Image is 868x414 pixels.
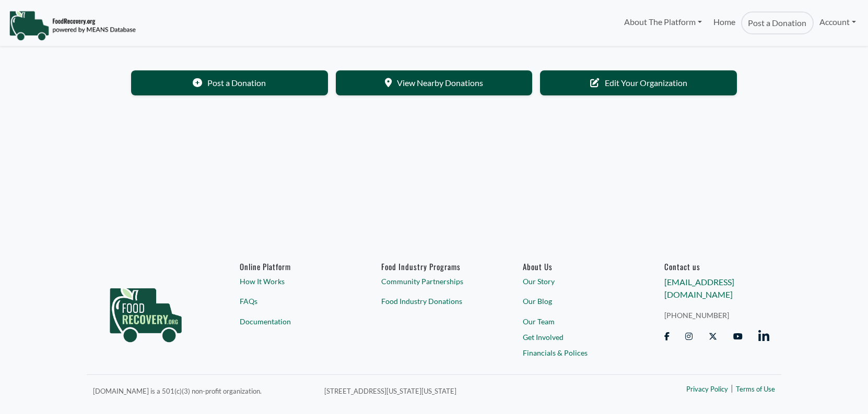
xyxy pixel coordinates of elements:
[324,384,601,397] p: [STREET_ADDRESS][US_STATE][US_STATE]
[736,384,775,395] a: Terms of Use
[523,347,628,358] a: Financials & Polices
[381,276,487,287] a: Community Partnerships
[741,11,813,34] a: Post a Donation
[240,262,345,271] h6: Online Platform
[381,262,487,271] h6: Food Industry Programs
[664,262,770,271] h6: Contact us
[814,11,862,32] a: Account
[131,70,328,95] a: Post a Donation
[664,277,734,299] a: [EMAIL_ADDRESS][DOMAIN_NAME]
[99,262,193,361] img: food_recovery_green_logo-76242d7a27de7ed26b67be613a865d9c9037ba317089b267e0515145e5e51427.png
[240,276,345,287] a: How It Works
[9,10,136,41] img: NavigationLogo_FoodRecovery-91c16205cd0af1ed486a0f1a7774a6544ea792ac00100771e7dd3ec7c0e58e41.png
[686,384,728,395] a: Privacy Policy
[523,276,628,287] a: Our Story
[240,296,345,307] a: FAQs
[523,296,628,307] a: Our Blog
[708,11,741,34] a: Home
[523,262,628,271] a: About Us
[664,310,770,321] a: [PHONE_NUMBER]
[381,296,487,307] a: Food Industry Donations
[240,316,345,327] a: Documentation
[93,384,312,397] p: [DOMAIN_NAME] is a 501(c)(3) non-profit organization.
[540,70,737,95] a: Edit Your Organization
[523,332,628,343] a: Get Involved
[336,70,533,95] a: View Nearby Donations
[731,382,733,394] span: |
[618,11,707,32] a: About The Platform
[523,316,628,327] a: Our Team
